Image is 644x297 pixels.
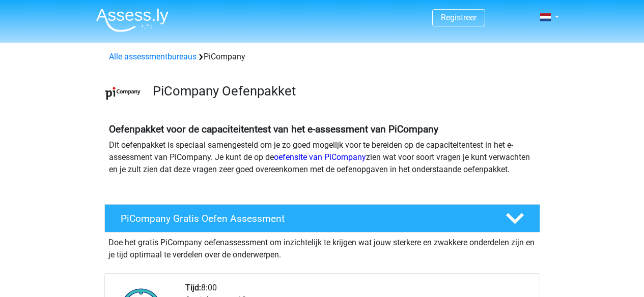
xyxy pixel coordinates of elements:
b: Tijd: [185,283,201,292]
img: picompany.png [105,75,141,111]
a: Alle assessmentbureaus [109,52,197,61]
a: PiCompany Gratis Oefen Assessment [100,204,544,233]
div: Doe het gratis PiCompany oefenassessment om inzichtelijk te krijgen wat jouw sterkere en zwakkere... [104,233,540,261]
a: oefensite van PiCompany [274,152,366,162]
div: PiCompany [105,51,540,63]
a: Registreer [441,13,477,22]
h3: PiCompany Oefenpakket [153,83,532,99]
b: Oefenpakket voor de capaciteitentest van het e-assessment van PiCompany [109,123,438,135]
h4: PiCompany Gratis Oefen Assessment [121,213,489,224]
img: Assessly [96,8,169,32]
p: Dit oefenpakket is speciaal samengesteld om je zo goed mogelijk voor te bereiden op de capaciteit... [109,139,536,176]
